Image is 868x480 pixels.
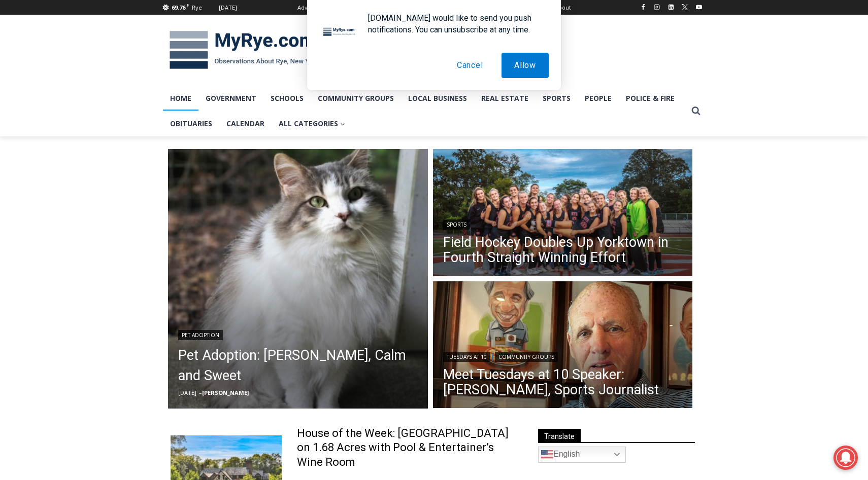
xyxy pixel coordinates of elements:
[178,330,223,340] a: Pet Adoption
[202,389,249,396] a: [PERSON_NAME]
[443,367,683,397] a: Meet Tuesdays at 10 Speaker: [PERSON_NAME], Sports Journalist
[538,429,581,442] span: Translate
[433,281,693,411] a: Read More Meet Tuesdays at 10 Speaker: Mark Mulvoy, Sports Journalist
[168,149,428,409] img: [PHOTO: Mona. Contributed.]
[163,86,687,137] nav: Primary Navigation
[502,53,549,78] button: Allow
[541,449,553,461] img: en
[619,86,682,111] a: Police & Fire
[297,426,520,470] a: House of the Week: [GEOGRAPHIC_DATA] on 1.68 Acres with Pool & Entertainer’s Wine Room
[536,86,578,111] a: Sports
[443,352,490,362] a: Tuesdays at 10
[272,111,352,136] a: All Categories
[444,53,496,78] button: Cancel
[263,86,311,111] a: Schools
[443,350,683,362] div: |
[198,86,263,111] a: Government
[443,219,470,230] a: Sports
[433,149,693,279] img: (PHOTO: The 2025 Rye Field Hockey team. Credit: Maureen Tsuchida.)
[319,12,360,53] img: notification icon
[401,86,474,111] a: Local Business
[219,111,272,136] a: Calendar
[279,118,345,129] span: All Categories
[433,149,693,279] a: Read More Field Hockey Doubles Up Yorktown in Fourth Straight Winning Effort
[687,102,705,120] button: View Search Form
[578,86,619,111] a: People
[433,281,693,411] img: (PHOTO: Mark Mulvoy at the Burning Tree Club in Bethesda, Maryland. Contributed.)
[311,86,401,111] a: Community Groups
[163,86,198,111] a: Home
[495,352,558,362] a: Community Groups
[443,235,683,265] a: Field Hockey Doubles Up Yorktown in Fourth Straight Winning Effort
[360,12,549,35] div: [DOMAIN_NAME] would like to send you push notifications. You can unsubscribe at any time.
[163,111,219,136] a: Obituaries
[538,447,626,463] a: English
[178,389,196,396] time: [DATE]
[474,86,536,111] a: Real Estate
[178,345,418,386] a: Pet Adoption: [PERSON_NAME], Calm and Sweet
[199,389,202,396] span: –
[168,149,428,409] a: Read More Pet Adoption: Mona, Calm and Sweet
